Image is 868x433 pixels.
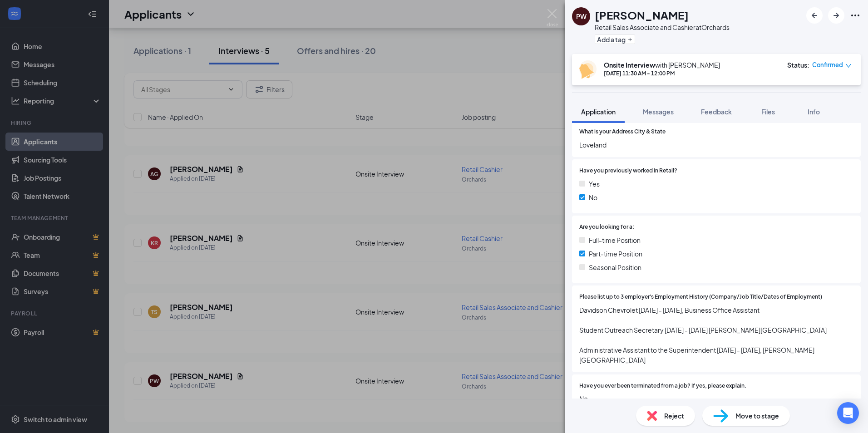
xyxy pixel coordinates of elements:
span: No [579,394,853,403]
span: Application [581,108,616,116]
div: Retail Sales Associate and Cashier at Orchards [595,23,730,32]
span: Part-time Position [589,249,642,259]
span: No [589,192,597,202]
span: Seasonal Position [589,262,641,272]
div: PW [576,12,587,21]
span: Have you previously worked in Retail? [579,167,677,175]
div: Status : [787,60,809,69]
button: ArrowRight [828,7,844,24]
svg: Plus [627,37,633,42]
span: Info [808,108,820,116]
div: [DATE] 11:30 AM - 12:00 PM [604,69,720,77]
button: ArrowLeftNew [806,7,823,24]
span: Have you ever been terminated from a job? If yes, please explain. [579,382,746,390]
span: Full-time Position [589,235,641,245]
button: PlusAdd a tag [595,34,635,44]
span: Reject [664,411,684,421]
span: What is your Address City & State [579,128,666,136]
h1: [PERSON_NAME] [595,7,689,23]
b: Onsite Interview [604,61,655,69]
span: Messages [643,108,674,116]
span: Feedback [701,108,732,116]
svg: ArrowLeftNew [809,10,820,21]
svg: ArrowRight [831,10,842,21]
div: with [PERSON_NAME] [604,60,720,69]
div: Open Intercom Messenger [837,402,859,424]
span: Loveland [579,140,853,150]
span: Move to stage [735,411,779,421]
span: Confirmed [812,60,843,69]
span: Are you looking for a: [579,223,634,231]
span: Yes [589,179,600,189]
span: Please list up to 3 employer's Employment History (Company/Job Title/Dates of Employment) [579,293,822,301]
span: Davidson Chevrolet [DATE] - [DATE], Business Office Assistant Student Outreach Secretary [DATE] -... [579,305,853,365]
svg: Ellipses [850,10,861,21]
span: down [845,63,852,69]
span: Files [761,108,775,116]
